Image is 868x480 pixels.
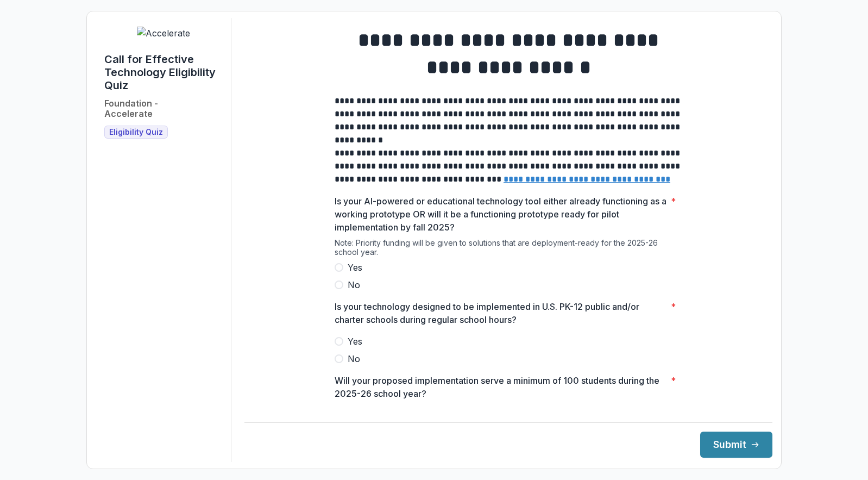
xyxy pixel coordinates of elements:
[335,300,666,326] p: Is your technology designed to be implemented in U.S. PK-12 public and/or charter schools during ...
[104,98,158,119] h2: Foundation - Accelerate
[109,128,163,137] span: Eligibility Quiz
[700,432,772,458] button: Submit
[335,238,682,261] div: Note: Priority funding will be given to solutions that are deployment-ready for the 2025-26 schoo...
[348,278,360,291] span: No
[335,374,666,400] p: Will your proposed implementation serve a minimum of 100 students during the 2025-26 school year?
[348,261,362,274] span: Yes
[348,352,360,365] span: No
[137,27,190,40] img: Accelerate
[335,195,666,234] p: Is your AI-powered or educational technology tool either already functioning as a working prototy...
[104,53,222,92] h1: Call for Effective Technology Eligibility Quiz
[348,335,362,348] span: Yes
